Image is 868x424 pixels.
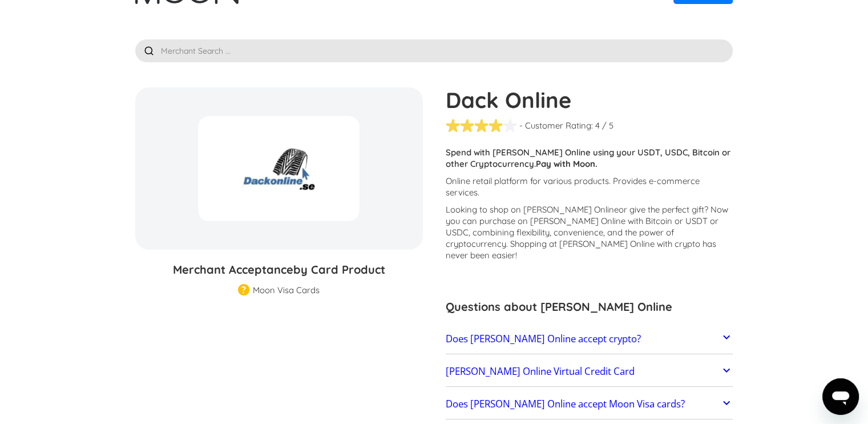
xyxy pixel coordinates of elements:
[135,261,423,278] h3: Merchant Acceptance
[446,147,733,170] p: Spend with [PERSON_NAME] Online using your USDT, USDC, Bitcoin or other Cryptocurrency.
[293,262,385,277] span: by Card Product
[619,204,704,215] span: or give the perfect gift
[519,120,593,131] div: - Customer Rating:
[822,378,859,415] iframe: Button to launch messaging window
[253,285,320,296] div: Moon Visa Cards
[446,175,733,198] p: Online retail platform for various products. Provides e-commerce services.
[446,87,733,113] h1: Dack Online
[595,120,600,131] div: 4
[602,120,613,131] div: / 5
[536,158,597,169] strong: Pay with Moon.
[446,204,733,261] p: Looking to shop on [PERSON_NAME] Online ? Now you can purchase on [PERSON_NAME] Online with Bitco...
[446,359,733,383] a: [PERSON_NAME] Online Virtual Credit Card
[446,366,635,377] h2: [PERSON_NAME] Online Virtual Credit Card
[446,298,733,315] h3: Questions about [PERSON_NAME] Online
[446,392,733,416] a: Does [PERSON_NAME] Online accept Moon Visa cards?
[135,39,733,62] input: Merchant Search ...
[446,398,685,410] h2: Does [PERSON_NAME] Online accept Moon Visa cards?
[446,333,641,345] h2: Does [PERSON_NAME] Online accept crypto?
[446,327,733,351] a: Does [PERSON_NAME] Online accept crypto?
